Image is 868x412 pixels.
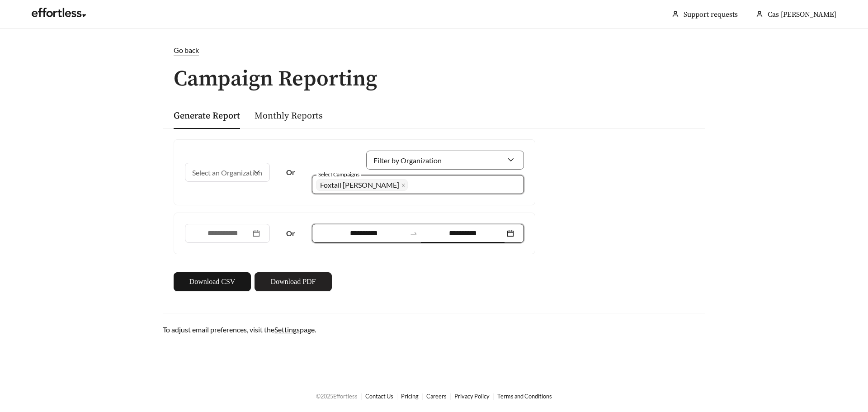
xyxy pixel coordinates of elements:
span: swap-right [410,229,418,237]
a: Privacy Policy [454,393,490,400]
a: Careers [426,393,447,400]
span: Download PDF [270,276,316,287]
a: Pricing [401,393,419,400]
span: Foxtail [PERSON_NAME] [320,180,399,189]
span: To adjust email preferences, visit the page. [163,325,316,334]
a: Support requests [684,10,738,19]
a: Contact Us [365,393,393,400]
a: Generate Report [174,110,240,122]
button: Download CSV [174,272,251,291]
strong: Or [286,168,295,176]
a: Monthly Reports [255,110,323,122]
span: Download CSV [189,276,236,287]
a: Terms and Conditions [497,393,552,400]
a: Settings [274,325,300,334]
button: Download PDF [255,272,332,291]
span: Go back [174,46,199,54]
span: © 2025 Effortless [316,393,358,400]
h1: Campaign Reporting [163,67,705,91]
a: Go back [163,45,705,56]
span: to [410,229,418,237]
strong: Or [286,229,295,237]
span: Cas [PERSON_NAME] [768,10,836,19]
span: close [401,183,406,188]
